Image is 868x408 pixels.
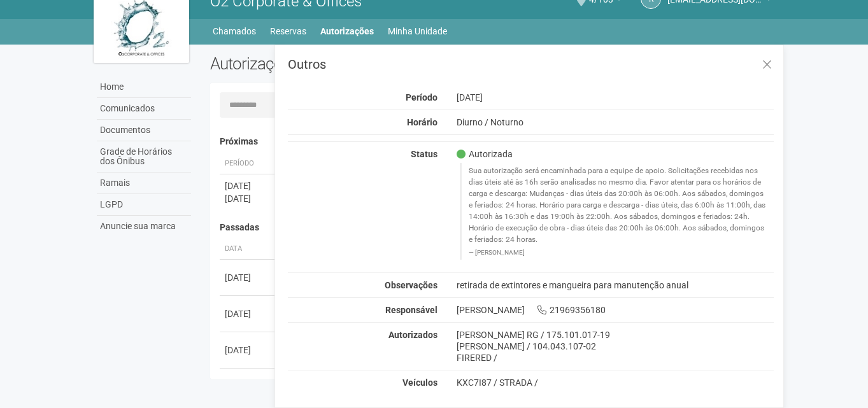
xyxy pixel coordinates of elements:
[457,329,774,341] div: [PERSON_NAME] RG / 175.101.017-19
[402,377,438,388] strong: Veículos
[411,149,438,159] strong: Status
[320,22,374,40] a: Autorizações
[447,279,784,291] div: retirada de extintores e mangueira para manutenção anual
[97,172,191,194] a: Ramais
[97,194,191,216] a: LGPD
[447,116,784,128] div: Diurno / Noturno
[220,137,765,146] h4: Próximas
[407,117,438,127] strong: Horário
[457,148,513,160] span: Autorizada
[220,239,277,260] th: Data
[469,248,767,257] footer: [PERSON_NAME]
[457,377,774,388] div: KXC7I87 / STRADA /
[447,304,784,316] div: [PERSON_NAME] 21969356180
[97,141,191,172] a: Grade de Horários dos Ônibus
[213,22,256,40] a: Chamados
[225,192,272,205] div: [DATE]
[97,76,191,98] a: Home
[447,92,784,103] div: [DATE]
[406,92,438,102] strong: Período
[225,271,272,284] div: [DATE]
[97,120,191,141] a: Documentos
[388,330,438,340] strong: Autorizados
[460,163,774,259] blockquote: Sua autorização será encaminhada para a equipe de apoio. Solicitações recebidas nos dias úteis at...
[388,22,447,40] a: Minha Unidade
[457,352,774,363] div: FIRERED /
[97,98,191,120] a: Comunicados
[385,280,438,290] strong: Observações
[225,179,272,192] div: [DATE]
[97,216,191,237] a: Anuncie sua marca
[220,223,765,232] h4: Passadas
[220,153,277,174] th: Período
[225,307,272,320] div: [DATE]
[270,22,306,40] a: Reservas
[288,58,774,71] h3: Outros
[225,344,272,356] div: [DATE]
[457,341,774,352] div: [PERSON_NAME] / 104.043.107-02
[385,305,438,315] strong: Responsável
[210,54,483,73] h2: Autorizações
